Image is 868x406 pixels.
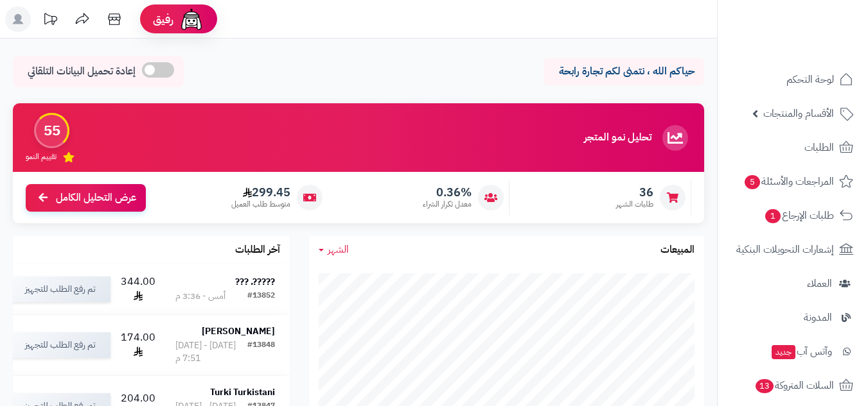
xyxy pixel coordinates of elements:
a: وآتس آبجديد [725,336,860,367]
a: السلات المتروكة13 [725,370,860,401]
div: تم رفع الطلب للتجهيز [8,276,111,302]
span: المراجعات والأسئلة [743,173,834,190]
span: طلبات الإرجاع [764,207,834,224]
strong: [PERSON_NAME] [202,325,275,338]
h3: تحليل نمو المتجر [584,132,651,144]
a: تحديثات المنصة [34,6,66,35]
span: رفيق [153,12,173,27]
span: 299.45 [231,185,290,199]
span: معدل تكرار الشراء [423,199,472,210]
td: 174.00 [116,315,161,375]
span: العملاء [807,275,832,292]
strong: ?????. ??‍? [235,275,275,289]
span: الطلبات [804,139,834,156]
span: 0.36% [423,185,472,199]
a: طلبات الإرجاع1 [725,200,860,231]
td: 344.00 [116,264,161,314]
span: 1 [765,209,781,223]
span: متوسط طلب العميل [231,199,290,210]
span: الأقسام والمنتجات [763,105,834,123]
span: الشهر [328,242,349,257]
span: 13 [756,379,774,393]
a: لوحة التحكم [725,64,860,95]
span: السلات المتروكة [754,376,834,394]
h3: آخر الطلبات [235,244,280,256]
strong: Turki Turkistani [210,385,275,399]
span: عرض التحليل الكامل [56,190,136,205]
p: حياكم الله ، نتمنى لكم تجارة رابحة [553,64,695,79]
span: وآتس آب [770,343,832,360]
span: جديد [772,345,795,359]
span: طلبات الشهر [616,199,653,210]
a: المراجعات والأسئلة5 [725,166,860,197]
h3: المبيعات [660,244,695,256]
a: العملاء [725,268,860,299]
span: المدونة [804,309,832,326]
img: ai-face.png [179,6,204,32]
span: 36 [616,185,653,199]
a: المدونة [725,302,860,333]
div: #13848 [247,339,275,365]
a: عرض التحليل الكامل [26,184,146,212]
div: تم رفع الطلب للتجهيز [8,332,111,358]
a: إشعارات التحويلات البنكية [725,234,860,265]
span: إعادة تحميل البيانات التلقائي [28,64,136,79]
div: #13852 [247,290,275,303]
span: إشعارات التحويلات البنكية [736,241,834,258]
span: لوحة التحكم [786,71,834,89]
a: الطلبات [725,132,860,163]
span: 5 [745,175,760,189]
a: الشهر [319,242,349,257]
div: أمس - 3:36 م [175,290,226,303]
span: تقييم النمو [26,151,57,162]
div: [DATE] - [DATE] 7:51 م [175,339,247,365]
